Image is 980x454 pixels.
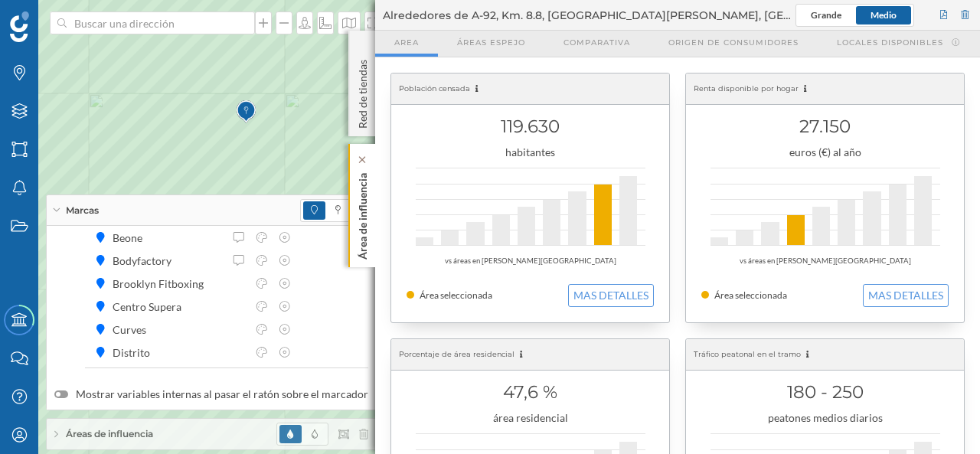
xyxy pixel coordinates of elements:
span: Área seleccionada [420,289,492,301]
h1: 180 - 250 [701,377,949,407]
span: Alrededores de A-92, Km. 8.8, [GEOGRAPHIC_DATA][PERSON_NAME], [GEOGRAPHIC_DATA], [GEOGRAPHIC_DATA] [383,8,795,23]
div: Tráfico peatonal en el tramo [686,339,964,371]
span: Medio [871,9,897,21]
div: Centro Supera [113,299,189,315]
div: Brooklyn Fitboxing [113,276,211,292]
button: MAS DETALLES [863,284,949,307]
p: Área de influencia [355,167,371,260]
span: Grande [811,9,841,21]
div: Cargar más elementos [170,370,283,397]
span: Locales disponibles [837,37,943,48]
span: Soporte [31,11,85,24]
span: Áreas espejo [457,37,525,48]
div: Beone [113,230,150,246]
span: Origen de consumidores [668,37,799,48]
button: MAS DETALLES [568,284,654,307]
span: Marcas [66,204,99,217]
div: Curves [113,322,154,338]
span: Comparativa [563,37,630,48]
div: vs áreas en [PERSON_NAME][GEOGRAPHIC_DATA] [701,253,949,269]
img: Geoblink Logo [10,11,29,42]
div: peatones medios diarios [701,410,949,426]
div: Porcentaje de área residencial [391,339,669,371]
span: Áreas de influencia [66,427,153,441]
div: Distrito [113,345,158,361]
span: Área seleccionada [714,289,787,301]
span: Area [394,37,419,48]
div: Renta disponible por hogar [686,73,964,105]
h1: 27.150 [701,112,949,141]
img: Marker [237,96,256,127]
div: Población censada [391,73,669,105]
div: vs áreas en [PERSON_NAME][GEOGRAPHIC_DATA] [407,253,654,269]
h1: 119.630 [407,112,654,141]
label: Mostrar variables internas al pasar el ratón sobre el marcador [54,387,368,402]
div: habitantes [407,145,654,160]
div: Bodyfactory [113,253,179,269]
h1: 47,6 % [407,377,654,407]
p: Red de tiendas [355,54,371,129]
div: euros (€) al año [701,145,949,160]
div: área residencial [407,410,654,426]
